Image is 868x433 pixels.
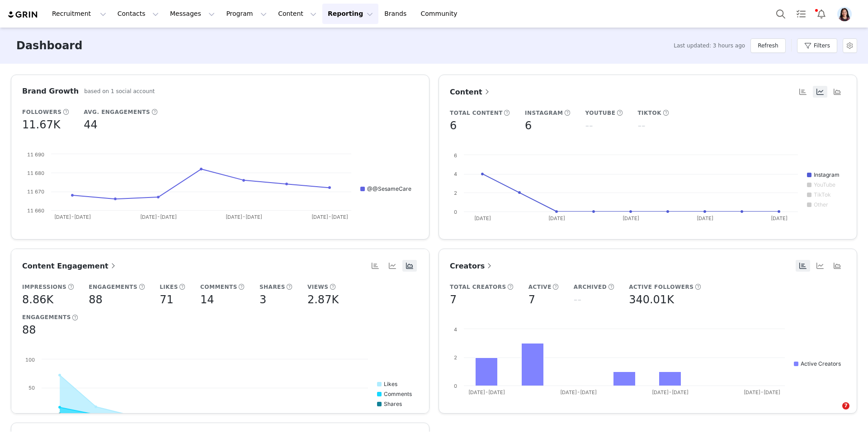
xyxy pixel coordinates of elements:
[84,117,98,133] h5: 44
[259,283,285,291] h5: Shares
[454,190,457,196] text: 2
[450,292,457,308] h5: 7
[814,191,831,198] text: TikTok
[221,4,272,24] button: Program
[384,391,412,397] text: Comments
[28,385,35,391] text: 50
[165,4,220,24] button: Messages
[454,209,457,215] text: 0
[25,357,35,363] text: 100
[89,283,137,291] h5: Engagements
[112,4,164,24] button: Contacts
[623,215,639,221] text: [DATE]
[474,215,491,221] text: [DATE]
[140,214,177,220] text: [DATE]-[DATE]
[379,4,415,24] a: Brands
[811,4,831,24] button: Notifications
[528,292,535,308] h5: 7
[7,10,39,19] img: grin logo
[384,400,402,407] text: Shares
[367,185,411,192] text: @@SesameCare
[27,151,44,158] text: 11 690
[200,292,214,308] h5: 14
[22,108,61,116] h5: Followers
[560,389,597,395] text: [DATE]-[DATE]
[468,389,505,395] text: [DATE]-[DATE]
[585,109,615,117] h5: YouTube
[54,214,91,220] text: [DATE]-[DATE]
[22,292,53,308] h5: 8.86K
[450,109,503,117] h5: Total Content
[574,283,607,291] h5: Archived
[22,313,71,321] h5: Engagements
[454,152,457,159] text: 6
[454,383,457,389] text: 0
[750,38,785,53] button: Refresh
[16,38,82,54] h3: Dashboard
[160,292,174,308] h5: 71
[629,292,674,308] h5: 340.01K
[84,108,150,116] h5: Avg. Engagements
[259,292,266,308] h5: 3
[797,38,837,53] button: Filters
[674,42,745,50] span: Last updated: 3 hours ago
[27,207,44,214] text: 11 660
[637,118,645,134] h5: --
[450,118,457,134] h5: 6
[454,354,457,361] text: 2
[548,215,565,221] text: [DATE]
[801,360,841,367] text: Active Creators
[307,283,328,291] h5: Views
[637,109,661,117] h5: TikTok
[47,4,112,24] button: Recruitment
[84,87,155,95] h5: based on 1 social account
[22,262,118,270] span: Content Engagement
[450,262,494,270] span: Creators
[824,402,845,424] iframe: Intercom live chat
[528,283,552,291] h5: Active
[27,188,44,195] text: 11 670
[771,4,791,24] button: Search
[585,118,593,134] h5: --
[450,86,491,98] a: Content
[22,260,118,272] a: Content Engagement
[22,322,36,338] h5: 88
[454,171,457,177] text: 4
[200,283,237,291] h5: Comments
[814,171,840,178] text: Instagram
[454,326,457,333] text: 4
[814,201,828,208] text: Other
[574,292,581,308] h5: --
[525,109,563,117] h5: Instagram
[832,7,861,21] button: Profile
[307,292,339,308] h5: 2.87K
[89,292,103,308] h5: 88
[27,170,44,176] text: 11 680
[837,7,852,21] img: e0f30712-3a4d-4bf3-9ac8-3ba6ebc03af7.png
[525,118,532,134] h5: 6
[226,214,262,220] text: [DATE]-[DATE]
[311,214,348,220] text: [DATE]-[DATE]
[160,283,178,291] h5: Likes
[629,283,693,291] h5: Active Followers
[450,88,491,96] span: Content
[842,402,849,409] span: 7
[415,4,467,24] a: Community
[322,4,378,24] button: Reporting
[791,4,811,24] a: Tasks
[22,283,66,291] h5: Impressions
[697,215,713,221] text: [DATE]
[744,389,780,395] text: [DATE]-[DATE]
[652,389,689,395] text: [DATE]-[DATE]
[771,215,788,221] text: [DATE]
[450,260,494,272] a: Creators
[384,381,397,387] text: Likes
[450,283,506,291] h5: Total Creators
[22,117,60,133] h5: 11.67K
[814,181,835,188] text: YouTube
[22,86,79,97] h3: Brand Growth
[273,4,322,24] button: Content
